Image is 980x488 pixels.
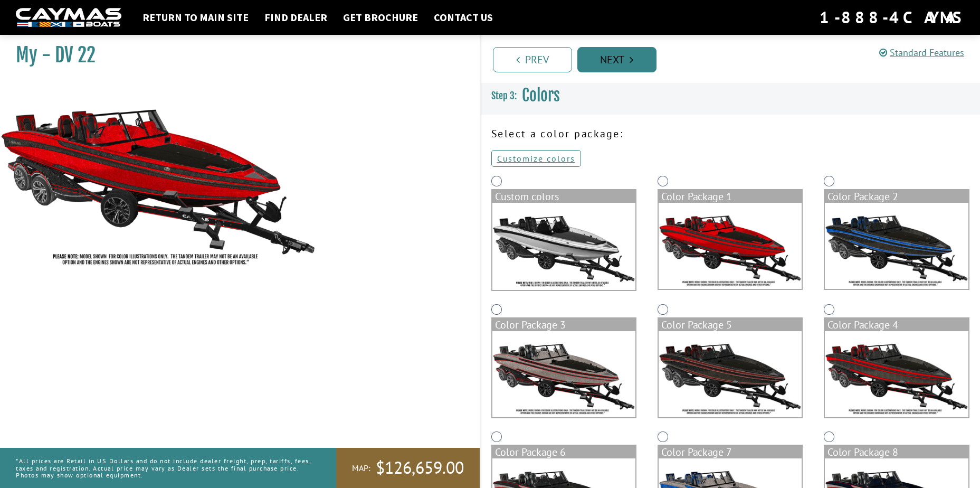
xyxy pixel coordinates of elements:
div: Color Package 4 [825,318,968,331]
p: Select a color package: [491,126,970,142]
img: color_package_365.png [659,331,802,417]
span: $126,659.00 [376,457,464,479]
h1: My - DV 22 [16,43,453,67]
p: *All prices are Retail in US Dollars and do not include dealer freight, prep, tariffs, fees, taxe... [16,452,312,484]
img: color_package_366.png [825,331,968,417]
a: Customize colors [491,150,581,167]
div: Color Package 1 [659,190,802,203]
a: Contact Us [429,11,498,24]
img: color_package_364.png [492,331,635,417]
a: Standard Features [879,46,964,59]
img: color_package_362.png [659,203,802,289]
div: Color Package 2 [825,190,968,203]
img: white-logo-c9c8dbefe5ff5ceceb0f0178aa75bf4bb51f6bca0971e226c86eb53dfe498488.png [16,8,121,27]
a: Get Brochure [338,11,423,24]
a: Return to main site [137,11,254,24]
div: Color Package 6 [492,446,635,458]
div: 1-888-4CAYMAS [820,6,964,29]
div: Color Package 7 [659,446,802,458]
div: Color Package 5 [659,318,802,331]
div: Color Package 3 [492,318,635,331]
div: Color Package 8 [825,446,968,458]
img: color_package_363.png [825,203,968,289]
a: Next [577,47,656,72]
a: Find Dealer [259,11,332,24]
div: Custom colors [492,190,635,203]
a: MAP:$126,659.00 [336,448,480,488]
a: Prev [493,47,572,72]
img: DV22-Base-Layer.png [492,203,635,290]
span: MAP: [352,463,370,474]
